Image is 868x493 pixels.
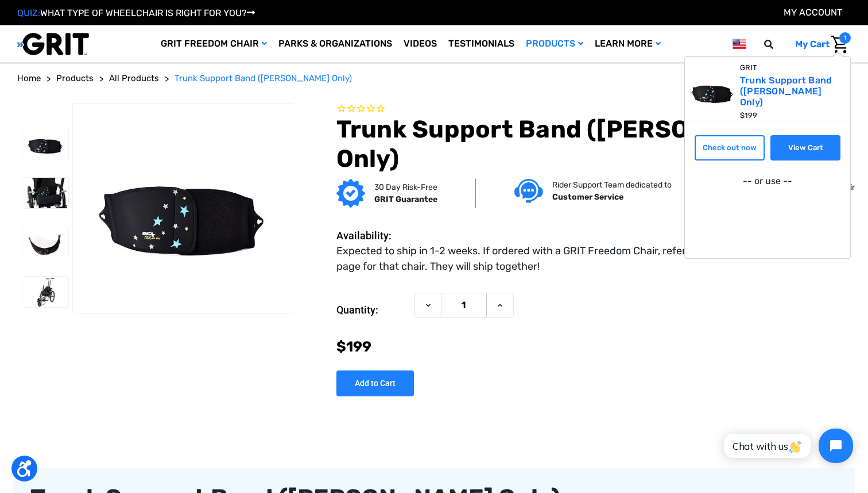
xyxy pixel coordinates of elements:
[17,7,40,18] span: QUIZ:
[336,103,851,116] span: Rated 0.0 out of 5 stars 0 reviews
[336,228,409,243] dt: Availability:
[786,32,851,56] a: Cart with 1 items
[740,111,757,120] span: $199
[770,135,840,160] a: View Cart
[784,7,842,18] a: Account
[700,197,835,220] iframe: PayPal-paypal
[769,32,786,56] input: Search
[514,179,543,202] img: Customer service
[17,7,255,18] a: QUIZ:WHAT TYPE OF WHEELCHAIR IS RIGHT FOR YOU?
[155,25,273,63] a: GRIT Freedom Chair
[336,338,371,355] span: $199
[22,227,68,258] img: GRIT Trunk Support Band: view from above of wide band stability accessory for GRIT Junior all ter...
[17,32,89,56] img: GRIT All-Terrain Wheelchair and Mobility Equipment
[520,25,589,63] a: Products
[552,179,672,191] p: Rider Support Team dedicated to
[685,72,740,109] img: GRIT Trunk Support Band: neoprene wide band accessory for GRIT Junior that wraps around child’s t...
[73,135,293,281] img: GRIT Trunk Support Band: neoprene wide band accessory for GRIT Junior that wraps around child’s t...
[740,62,757,73] span: GRIT
[17,72,41,85] a: Home
[552,192,623,202] strong: Customer Service
[336,243,845,274] dd: Expected to ship in 1-2 weeks. If ordered with a GRIT Freedom Chair, refer to the lead time on th...
[374,194,437,204] strong: GRIT Guarantee
[443,25,520,63] a: Testimonials
[17,72,851,85] nav: Breadcrumb
[589,25,666,63] a: Learn More
[695,135,765,160] a: Check out now
[374,181,437,193] p: 30 Day Risk-Free
[109,73,159,83] span: All Products
[336,179,365,208] img: GRIT Guarantee
[22,277,68,307] img: GRIT Trunk Support Band: view from above of wide band stability accessory for GRIT Junior all ter...
[740,75,832,108] a: Trunk Support Band ([PERSON_NAME] Only)
[56,72,94,85] a: Products
[336,115,851,173] h1: Trunk Support Band ([PERSON_NAME] Only)
[781,181,855,193] p: GRIT Freedom Chair
[175,72,352,85] a: Trunk Support Band ([PERSON_NAME] Only)
[22,178,68,208] img: GRIT Trunk Support Band: neoprene wide band accessory for added stability of child rider shown in...
[109,72,159,85] a: All Products
[22,128,68,159] img: GRIT Trunk Support Band: neoprene wide band accessory for GRIT Junior that wraps around child’s t...
[175,73,352,83] span: Trunk Support Band ([PERSON_NAME] Only)
[733,37,746,51] img: us.png
[743,174,792,188] p: -- or use --
[795,39,830,49] span: My Cart
[17,73,41,83] span: Home
[839,32,851,44] span: 1
[711,419,863,473] iframe: Tidio Chat
[273,25,398,63] a: Parks & Organizations
[398,25,443,63] a: Videos
[336,370,414,396] input: Add to Cart
[56,73,94,83] span: Products
[336,293,409,327] label: Quantity:
[831,36,848,53] img: Cart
